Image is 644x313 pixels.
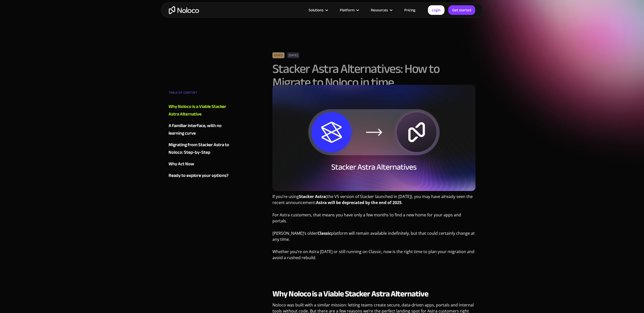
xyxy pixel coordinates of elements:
[340,7,354,13] div: Platform
[334,7,365,13] div: Platform
[448,5,475,15] a: Get started
[272,267,475,277] p: ‍
[302,7,334,13] div: Solutions
[287,52,299,58] div: [DATE]
[309,7,324,13] div: Solutions
[317,230,331,236] strong: Classic
[272,212,475,228] p: For Astra customers, that means you have only a few months to find a new home for your apps and p...
[371,7,388,13] div: Resources
[169,160,194,168] div: Why Act Now
[299,194,326,199] strong: Stacker Astra
[428,5,445,15] a: Login
[272,52,285,58] div: News
[272,286,428,301] strong: Why Noloco is a Viable Stacker Astra Alternative
[398,7,422,13] a: Pricing
[365,7,398,13] div: Resources
[272,230,475,246] p: [PERSON_NAME]’s older platform will remain available indefinitely, but that could certainly chang...
[316,200,401,205] strong: Astra will be deprecated by the end of 2025
[169,172,228,179] div: Ready to explore your options?
[169,6,199,14] a: home
[272,193,475,209] p: If you’re using (the V5 version of Stacker launched in [DATE]), you may have already seen the rec...
[169,160,229,168] a: Why Act Now
[169,89,229,99] div: TABLE OF CONTENT
[169,122,229,137] a: A familiar interface, with no learning curve
[272,249,475,264] p: Whether you’re on Astra [DATE] or still running on Classic, now is the right time to plan your mi...
[169,172,229,179] a: Ready to explore your options?
[169,141,229,156] a: Migrating from Stacker Astra to Noloco: Step-by-Step
[272,62,475,89] h1: Stacker Astra Alternatives: How to Migrate to Noloco in time
[169,103,229,118] a: Why Noloco is a Viable Stacker Astra Alternative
